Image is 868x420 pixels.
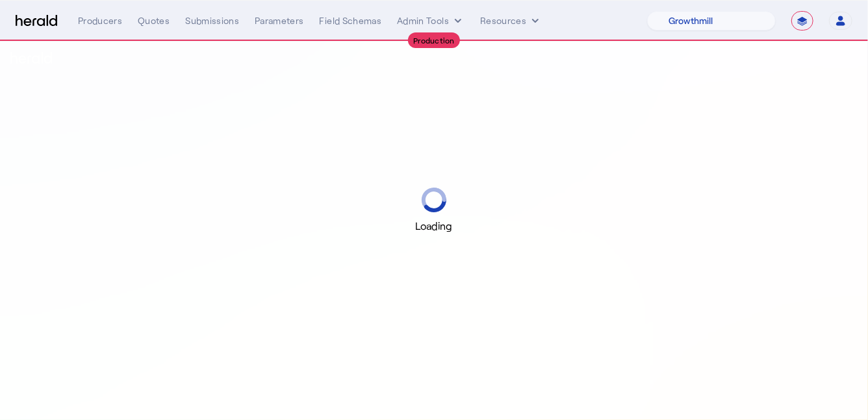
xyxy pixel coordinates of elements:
button: Resources dropdown menu [480,14,542,27]
button: internal dropdown menu [397,14,465,27]
div: Quotes [138,14,170,27]
img: Herald Logo [16,15,57,27]
div: Field Schemas [320,14,382,27]
div: Production [408,32,460,48]
div: Producers [78,14,122,27]
div: Parameters [255,14,304,27]
div: Submissions [185,14,239,27]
